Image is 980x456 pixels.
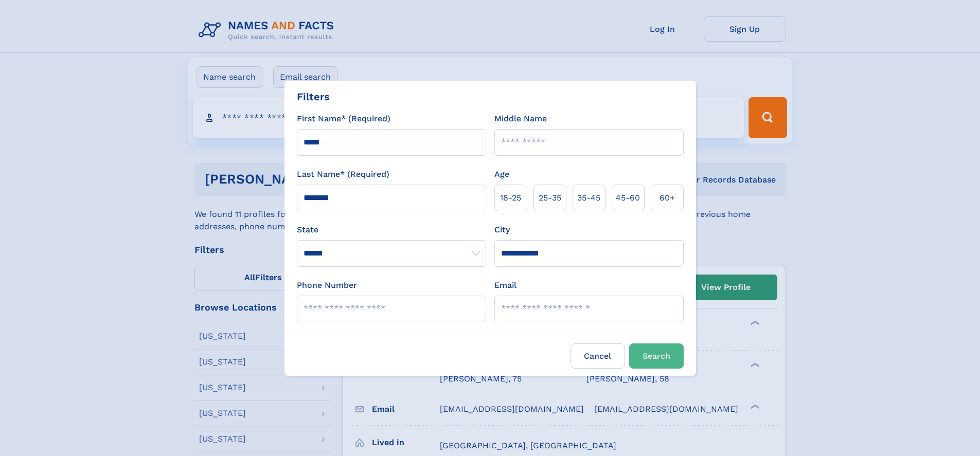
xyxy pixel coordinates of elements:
span: 18‑25 [500,192,521,204]
label: Middle Name [494,113,547,125]
span: 60+ [660,192,675,204]
label: Age [494,168,509,180]
div: Filters [297,89,330,104]
label: Phone Number [297,279,357,291]
button: Search [629,343,684,369]
span: 25‑35 [539,192,561,204]
span: 45‑60 [616,192,640,204]
label: Cancel [571,343,625,369]
span: 35‑45 [577,192,600,204]
label: First Name* (Required) [297,113,390,125]
label: State [297,224,486,236]
label: City [494,224,510,236]
label: Last Name* (Required) [297,168,389,180]
label: Email [494,279,516,291]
